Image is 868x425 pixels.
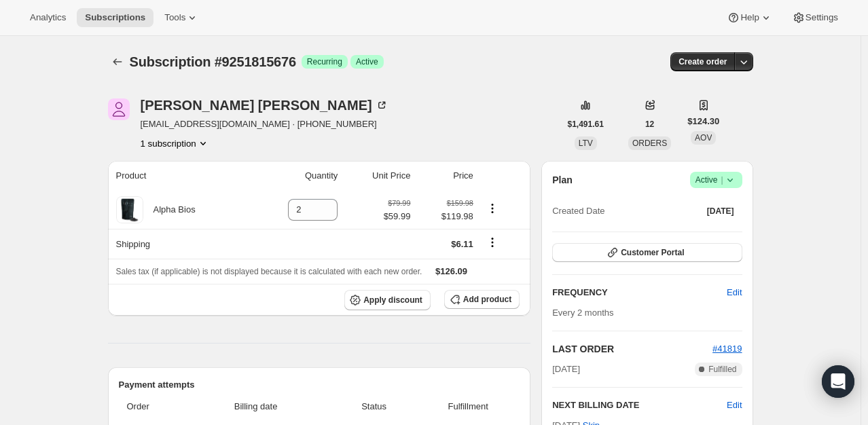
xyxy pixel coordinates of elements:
div: Alpha Bios [143,203,196,217]
span: [DATE] [707,206,734,217]
div: [PERSON_NAME] [PERSON_NAME] [141,98,388,112]
h2: NEXT BILLING DATE [552,399,727,412]
button: Apply discount [344,290,431,310]
button: Analytics [22,8,74,27]
span: Tools [164,12,185,23]
span: Kristin LaGambina [108,98,130,120]
small: $79.99 [388,199,410,207]
h2: Payment attempts [119,378,520,392]
span: Customer Portal [621,247,684,258]
span: Active [695,173,737,187]
th: Price [414,161,477,191]
span: Create order [679,56,727,67]
span: Settings [806,12,838,23]
button: Add product [444,290,520,309]
th: Unit Price [342,161,414,191]
span: Edit [727,286,742,299]
span: $59.99 [384,210,411,223]
span: ORDERS [632,138,667,148]
button: Create order [670,52,735,71]
span: AOV [695,133,712,143]
div: Open Intercom Messenger [822,365,854,398]
span: Active [356,56,378,67]
span: Help [740,12,759,23]
th: Shipping [108,229,252,259]
button: #41819 [712,342,742,356]
span: Billing date [188,400,323,413]
span: Subscriptions [85,12,145,23]
span: | [721,174,723,185]
button: Edit [727,399,742,412]
span: Subscription #9251815676 [130,54,296,69]
span: [EMAIL_ADDRESS][DOMAIN_NAME] · [PHONE_NUMBER] [141,117,388,131]
span: $126.09 [435,266,467,276]
button: Product actions [141,136,210,150]
span: Every 2 months [552,308,613,318]
span: $124.30 [687,115,719,128]
span: LTV [579,138,593,148]
button: Edit [719,282,750,303]
span: Fulfilled [708,364,736,375]
button: $1,491.61 [560,115,612,134]
span: Status [331,400,416,413]
button: Product actions [482,201,503,216]
button: Customer Portal [552,243,742,262]
button: Tools [156,8,207,27]
span: 12 [645,119,654,130]
span: Analytics [30,12,66,23]
h2: FREQUENCY [552,286,727,299]
small: $159.98 [447,199,473,207]
th: Order [119,392,185,422]
button: Subscriptions [77,8,153,27]
button: [DATE] [699,202,742,221]
button: Shipping actions [482,235,503,250]
h2: Plan [552,173,573,187]
a: #41819 [712,344,742,354]
button: Settings [784,8,846,27]
th: Quantity [251,161,342,191]
span: $6.11 [451,239,473,249]
span: Sales tax (if applicable) is not displayed because it is calculated with each new order. [116,267,422,276]
span: Recurring [307,56,342,67]
button: Help [719,8,780,27]
button: 12 [637,115,662,134]
span: [DATE] [552,363,580,376]
span: Apply discount [363,295,422,306]
span: $119.98 [418,210,473,223]
span: Add product [463,294,511,305]
h2: LAST ORDER [552,342,712,356]
th: Product [108,161,252,191]
span: Fulfillment [424,400,511,413]
span: Created Date [552,204,604,218]
span: $1,491.61 [568,119,604,130]
button: Subscriptions [108,52,127,71]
